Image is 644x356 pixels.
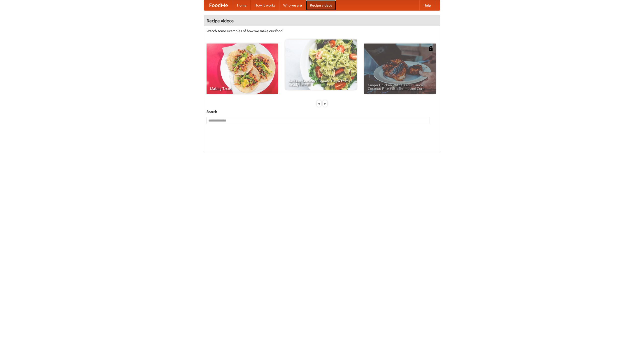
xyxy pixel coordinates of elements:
h5: Search [207,109,437,114]
span: Making Tacos [210,87,274,90]
p: Watch some examples of how we make our food! [207,28,437,33]
a: FoodMe [204,0,233,10]
a: Making Tacos [207,44,278,94]
a: Home [233,0,251,10]
div: « [317,100,321,107]
h4: Recipe videos [204,16,440,26]
a: Who we are [279,0,306,10]
img: 483408.png [428,46,433,51]
span: An Easy, Summery Tomato Pasta That's Ready for Fall [289,79,353,86]
a: An Easy, Summery Tomato Pasta That's Ready for Fall [285,39,357,90]
a: How it works [251,0,279,10]
div: » [323,100,327,107]
a: Recipe videos [306,0,336,10]
a: Help [419,0,435,10]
